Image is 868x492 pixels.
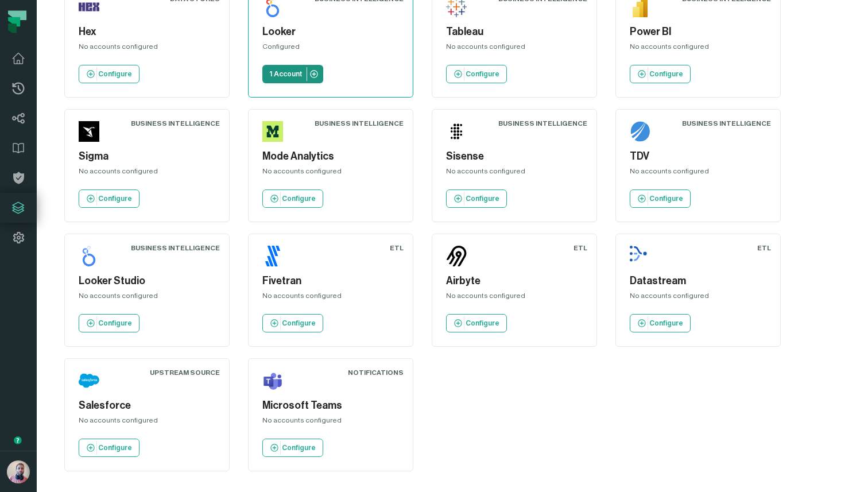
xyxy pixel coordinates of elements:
[262,314,323,332] a: Configure
[262,416,399,429] div: No accounts configured
[446,273,583,289] h5: Airbyte
[630,314,691,332] a: Configure
[7,460,30,483] img: avatar of Idan Shabi
[282,319,316,328] p: Configure
[282,443,316,452] p: Configure
[79,121,99,142] img: Sigma
[262,273,399,289] h5: Fivetran
[348,368,404,377] div: Notifications
[98,319,132,328] p: Configure
[466,194,499,203] p: Configure
[98,443,132,452] p: Configure
[79,246,99,266] img: Looker Studio
[282,194,316,203] p: Configure
[630,166,766,180] div: No accounts configured
[573,243,587,253] div: ETL
[79,189,139,208] a: Configure
[446,166,583,180] div: No accounts configured
[446,65,507,83] a: Configure
[682,119,771,128] div: Business Intelligence
[262,246,283,266] img: Fivetran
[466,69,499,79] p: Configure
[630,24,766,40] h5: Power BI
[79,314,139,332] a: Configure
[79,24,215,40] h5: Hex
[269,69,302,79] p: 1 Account
[79,65,139,83] a: Configure
[131,243,220,253] div: Business Intelligence
[13,435,23,445] div: Tooltip anchor
[262,370,283,391] img: Microsoft Teams
[446,42,583,56] div: No accounts configured
[630,42,766,56] div: No accounts configured
[79,416,215,429] div: No accounts configured
[446,291,583,305] div: No accounts configured
[649,194,683,203] p: Configure
[262,65,323,83] a: 1 Account
[79,291,215,305] div: No accounts configured
[262,166,399,180] div: No accounts configured
[79,42,215,56] div: No accounts configured
[79,273,215,289] h5: Looker Studio
[79,439,139,457] a: Configure
[446,189,507,208] a: Configure
[131,119,220,128] div: Business Intelligence
[757,243,771,253] div: ETL
[262,291,399,305] div: No accounts configured
[315,119,404,128] div: Business Intelligence
[446,149,583,164] h5: Sisense
[630,149,766,164] h5: TDV
[649,319,683,328] p: Configure
[446,24,583,40] h5: Tableau
[262,189,323,208] a: Configure
[98,69,132,79] p: Configure
[446,246,467,266] img: Airbyte
[649,69,683,79] p: Configure
[98,194,132,203] p: Configure
[390,243,404,253] div: ETL
[150,368,220,377] div: Upstream Source
[262,121,283,142] img: Mode Analytics
[262,24,399,40] h5: Looker
[630,189,691,208] a: Configure
[79,149,215,164] h5: Sigma
[79,398,215,413] h5: Salesforce
[630,273,766,289] h5: Datastream
[630,121,650,142] img: TDV
[630,65,691,83] a: Configure
[79,166,215,180] div: No accounts configured
[446,314,507,332] a: Configure
[79,370,99,391] img: Salesforce
[630,246,650,266] img: Datastream
[262,149,399,164] h5: Mode Analytics
[262,398,399,413] h5: Microsoft Teams
[446,121,467,142] img: Sisense
[630,291,766,305] div: No accounts configured
[262,439,323,457] a: Configure
[466,319,499,328] p: Configure
[262,42,399,56] div: Configured
[498,119,587,128] div: Business Intelligence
